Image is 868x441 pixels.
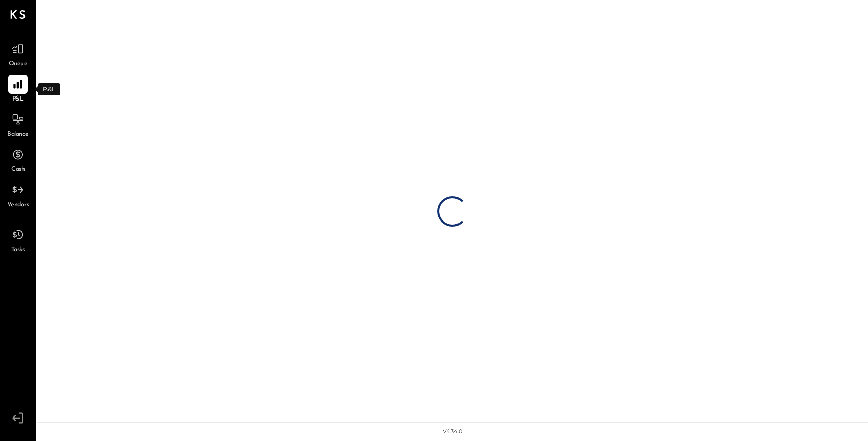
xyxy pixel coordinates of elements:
span: Cash [11,165,25,175]
a: Balance [1,110,35,139]
div: v 4.34.0 [443,428,462,436]
span: Queue [9,60,28,69]
span: Balance [7,130,29,139]
span: Vendors [7,201,29,210]
a: P&L [1,75,35,104]
a: Vendors [1,180,35,210]
span: P&L [12,95,24,104]
a: Cash [1,145,35,175]
a: Queue [1,39,35,69]
div: P&L [38,83,60,95]
span: Tasks [11,246,25,255]
a: Tasks [1,225,35,255]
